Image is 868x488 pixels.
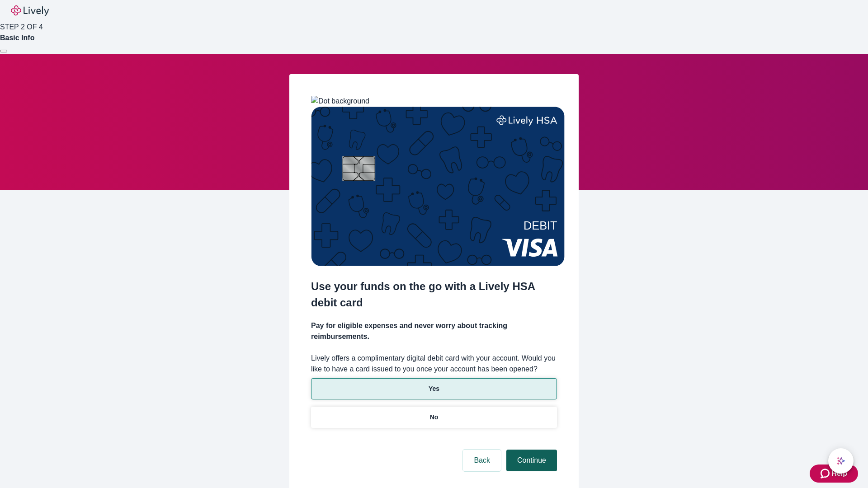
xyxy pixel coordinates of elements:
h2: Use your funds on the go with a Lively HSA debit card [311,278,557,311]
button: Yes [311,378,557,399]
p: Yes [429,384,439,394]
svg: Zendesk support icon [821,468,831,479]
button: Continue [506,450,557,471]
label: Lively offers a complimentary digital debit card with your account. Would you like to have a card... [311,353,557,375]
h4: Pay for eligible expenses and never worry about tracking reimbursements. [311,320,557,342]
img: Debit card [311,107,565,266]
img: Dot background [311,96,369,107]
button: Zendesk support iconHelp [810,465,858,483]
span: Help [831,468,847,479]
button: No [311,407,557,428]
button: chat [828,448,854,474]
svg: Lively AI Assistant [836,456,845,465]
p: No [430,413,439,422]
button: Back [463,450,501,471]
img: Lively [11,5,49,16]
